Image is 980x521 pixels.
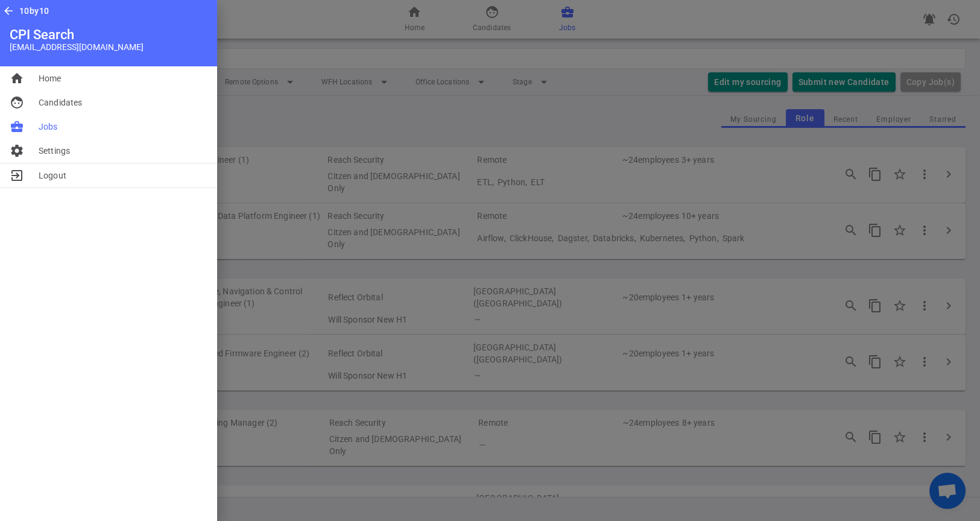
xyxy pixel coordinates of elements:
[10,27,207,42] div: CPI Search
[39,121,58,133] span: Jobs
[10,71,24,86] span: home
[10,168,24,183] span: exit_to_app
[39,145,70,157] span: Settings
[39,96,82,109] span: Candidates
[2,5,14,17] span: arrow_back
[39,169,66,182] span: Logout
[39,72,62,84] span: Home
[10,42,207,52] div: [EMAIL_ADDRESS][DOMAIN_NAME]
[10,95,24,110] span: face
[10,144,24,158] span: settings
[10,119,24,134] span: business_center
